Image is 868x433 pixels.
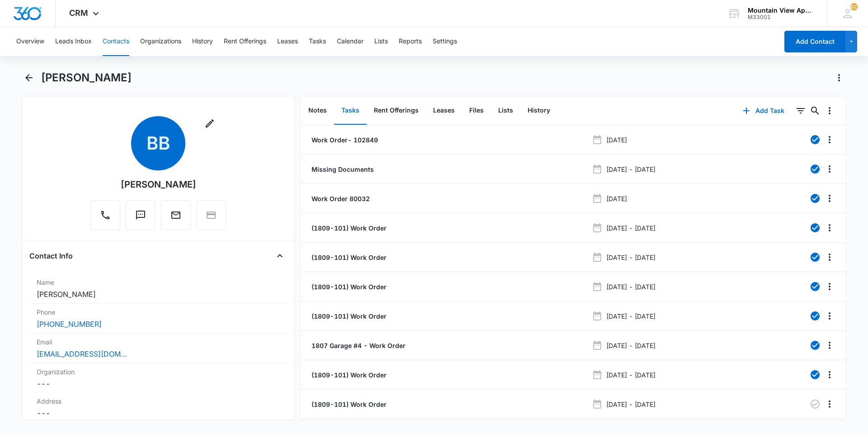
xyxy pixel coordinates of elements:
[606,311,656,321] p: [DATE] - [DATE]
[310,400,387,409] a: (1809-101) Work Order
[310,370,387,380] a: (1809-101) Work Order
[606,282,656,292] p: [DATE] - [DATE]
[273,249,287,263] button: Close
[491,97,520,125] button: Lists
[131,116,185,170] span: BB
[606,165,656,174] p: [DATE] - [DATE]
[29,393,287,423] div: Address---
[37,337,280,347] label: Email
[277,27,298,56] button: Leases
[310,194,370,203] a: Work Order 80032
[822,162,837,176] button: Overflow Menu
[822,279,837,294] button: Overflow Menu
[606,253,656,262] p: [DATE] - [DATE]
[808,104,822,118] button: Search...
[309,27,326,56] button: Tasks
[126,214,156,222] a: Text
[606,341,656,350] p: [DATE] - [DATE]
[29,334,287,363] div: Email[EMAIL_ADDRESS][DOMAIN_NAME]
[126,200,156,230] button: Text
[310,223,387,233] a: (1809-101) Work Order
[462,97,491,125] button: Files
[310,341,406,350] a: 1807 Garage #4 - Work Order
[734,100,793,122] button: Add Task
[784,31,845,52] button: Add Contact
[16,27,44,56] button: Overview
[748,7,814,14] div: account name
[37,396,280,406] label: Address
[22,71,36,85] button: Back
[37,307,280,317] label: Phone
[310,311,387,321] a: (1809-101) Work Order
[822,191,837,206] button: Overflow Menu
[793,104,808,118] button: Filters
[29,363,287,393] div: Organization---
[367,97,426,125] button: Rent Offerings
[301,97,334,125] button: Notes
[37,367,280,377] label: Organization
[822,397,837,411] button: Overflow Menu
[224,27,266,56] button: Rent Offerings
[606,223,656,233] p: [DATE] - [DATE]
[822,221,837,235] button: Overflow Menu
[337,27,363,56] button: Calendar
[822,250,837,264] button: Overflow Menu
[606,400,656,409] p: [DATE] - [DATE]
[606,135,627,145] p: [DATE]
[29,250,73,261] h4: Contact Info
[41,71,132,85] h1: [PERSON_NAME]
[69,8,88,18] span: CRM
[822,132,837,147] button: Overflow Menu
[822,338,837,353] button: Overflow Menu
[55,27,92,56] button: Leads Inbox
[822,104,837,118] button: Overflow Menu
[140,27,181,56] button: Organizations
[822,367,837,382] button: Overflow Menu
[103,27,129,56] button: Contacts
[37,289,280,300] dd: [PERSON_NAME]
[90,214,120,222] a: Call
[310,253,387,262] a: (1809-101) Work Order
[90,200,120,230] button: Call
[310,282,387,292] a: (1809-101) Work Order
[192,27,213,56] button: History
[161,214,191,222] a: Email
[520,97,557,125] button: History
[37,278,280,287] label: Name
[37,319,102,329] a: [PHONE_NUMBER]
[37,348,127,359] a: [EMAIL_ADDRESS][DOMAIN_NAME]
[822,309,837,323] button: Overflow Menu
[374,27,388,56] button: Lists
[310,135,378,145] a: Work Order- 102849
[121,178,196,191] div: [PERSON_NAME]
[748,14,814,20] div: account id
[161,200,191,230] button: Email
[334,97,367,125] button: Tasks
[37,378,280,389] dd: ---
[29,304,287,334] div: Phone[PHONE_NUMBER]
[426,97,462,125] button: Leases
[433,27,457,56] button: Settings
[832,71,846,85] button: Actions
[399,27,422,56] button: Reports
[37,408,280,419] dd: ---
[606,194,627,203] p: [DATE]
[310,165,374,174] a: Missing Documents
[606,370,656,380] p: [DATE] - [DATE]
[850,3,858,10] span: 62
[29,274,287,304] div: Name[PERSON_NAME]
[850,3,858,10] div: notifications count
